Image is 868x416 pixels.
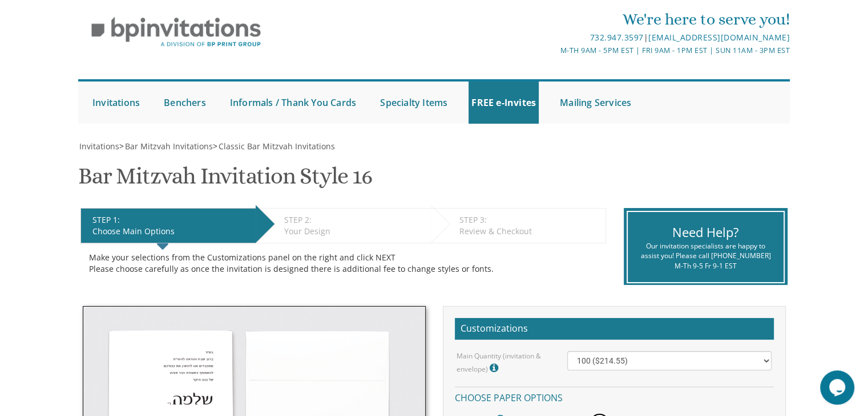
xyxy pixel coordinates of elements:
div: Your Design [284,226,425,237]
span: Bar Mitzvah Invitations [125,141,213,152]
div: We're here to serve you! [316,8,790,31]
a: Invitations [90,81,143,124]
label: Main Quantity (invitation & envelope) [457,351,550,376]
div: STEP 1: [92,214,250,226]
div: Make your selections from the Customizations panel on the right and click NEXT Please choose care... [89,252,597,275]
a: FREE e-Invites [469,81,539,124]
a: 732.947.3597 [590,32,643,43]
div: Our invitation specialists are happy to assist you! Please call [PHONE_NUMBER] M-Th 9-5 Fr 9-1 EST [636,241,775,270]
img: BP Invitation Loft [78,9,274,56]
a: [EMAIL_ADDRESS][DOMAIN_NAME] [648,32,790,43]
h1: Bar Mitzvah Invitation Style 16 [78,164,372,197]
div: M-Th 9am - 5pm EST | Fri 9am - 1pm EST | Sun 11am - 3pm EST [316,44,790,56]
div: STEP 2: [284,214,425,226]
a: Mailing Services [557,81,634,124]
a: Benchers [161,81,209,124]
div: Review & Checkout [459,226,600,237]
a: Classic Bar Mitzvah Invitations [217,141,335,152]
div: Need Help? [636,223,775,241]
a: Informals / Thank You Cards [227,81,359,124]
span: > [119,141,213,152]
h2: Customizations [455,318,774,340]
div: | [316,31,790,44]
a: Invitations [78,141,119,152]
h4: Choose paper options [455,386,774,406]
a: Specialty Items [377,81,450,124]
span: Classic Bar Mitzvah Invitations [219,141,335,152]
div: STEP 3: [459,214,600,226]
span: Invitations [79,141,119,152]
span: > [213,141,335,152]
iframe: chat widget [820,370,857,405]
a: Bar Mitzvah Invitations [124,141,213,152]
div: Choose Main Options [92,226,250,237]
